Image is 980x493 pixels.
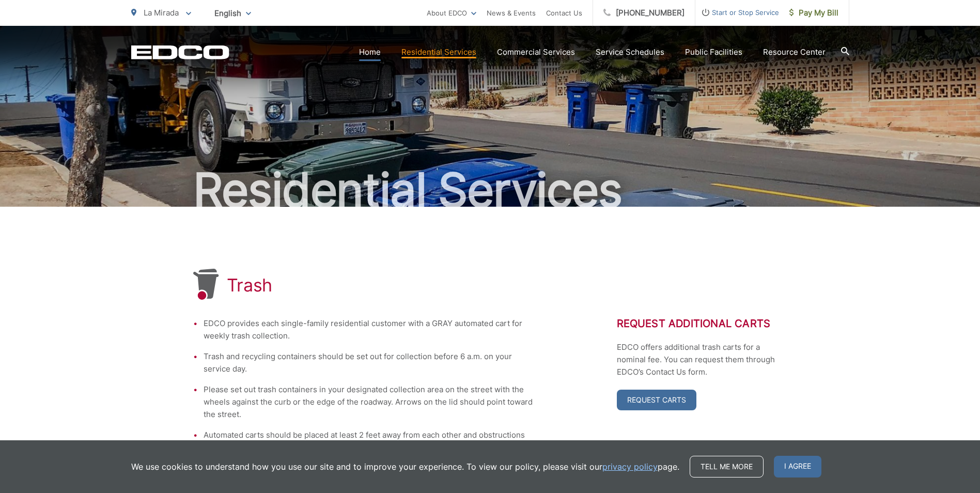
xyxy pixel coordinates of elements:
[204,383,534,421] li: Please set out trash containers in your designated collection area on the street with the wheels ...
[207,4,259,22] span: English
[487,7,536,19] a: News & Events
[763,46,826,58] a: Resource Center
[789,7,838,19] span: Pay My Bill
[690,456,764,477] a: Tell me more
[131,460,679,473] p: We use cookies to understand how you use our site and to improve your experience. To view our pol...
[685,46,742,58] a: Public Facilities
[401,46,476,58] a: Residential Services
[596,46,664,58] a: Service Schedules
[144,8,179,18] span: La Mirada
[204,429,534,454] li: Automated carts should be placed at least 2 feet away from each other and obstructions such as pa...
[617,341,787,378] p: EDCO offers additional trash carts for a nominal fee. You can request them through EDCO’s Contact...
[617,317,787,330] h2: Request Additional Carts
[131,45,229,59] a: EDCD logo. Return to the homepage.
[546,7,582,19] a: Contact Us
[359,46,381,58] a: Home
[617,390,696,410] a: Request Carts
[427,7,476,19] a: About EDCO
[131,164,849,216] h2: Residential Services
[497,46,575,58] a: Commercial Services
[227,275,273,296] h1: Trash
[204,317,534,342] li: EDCO provides each single-family residential customer with a GRAY automated cart for weekly trash...
[204,350,534,375] li: Trash and recycling containers should be set out for collection before 6 a.m. on your service day.
[602,460,658,473] a: privacy policy
[774,456,821,477] span: I agree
